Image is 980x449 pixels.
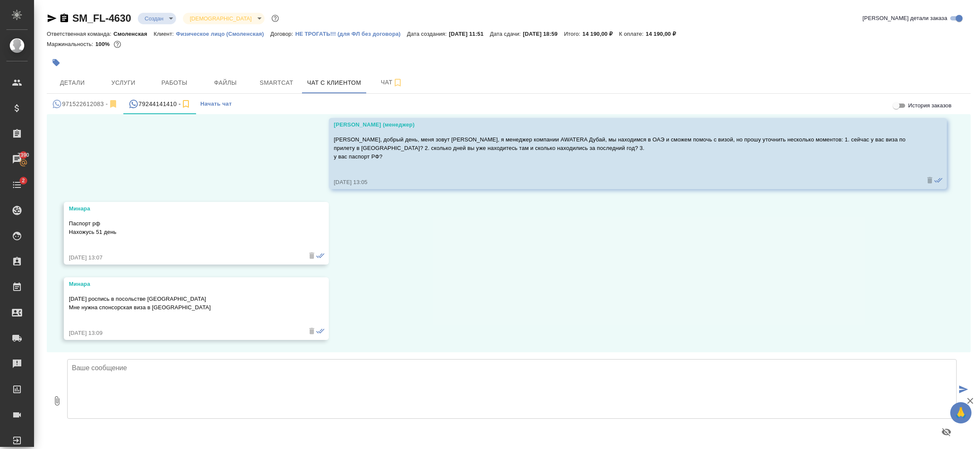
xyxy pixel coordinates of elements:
[307,78,361,88] span: Чат с клиентом
[47,53,66,72] button: Добавить тэг
[270,13,281,24] button: Доп статусы указывают на важность/срочность заказа
[176,31,270,37] p: Физическое лицо (Смоленская)
[908,101,952,110] span: История заказов
[95,41,112,47] p: 100%
[523,31,564,37] p: [DATE] 18:59
[59,13,69,23] button: Скопировать ссылку
[47,31,114,37] p: Ответственная команда:
[69,329,299,337] div: [DATE] 13:09
[69,204,299,213] div: Минара
[200,99,232,109] span: Начать чат
[47,13,57,23] button: Скопировать ссылку для ЯМессенджера
[72,12,131,24] a: SM_FL-4630
[295,31,407,37] p: НЕ ТРОГАТЬ!!! (для ФЛ без договора)
[176,30,270,37] a: Физическое лицо (Смоленская)
[142,15,166,22] button: Создан
[564,31,582,37] p: Итого:
[154,31,176,37] p: Клиент:
[128,99,191,109] div: 79244141410 (Минара) - (undefined)
[334,121,917,129] div: [PERSON_NAME] (менеджер)
[205,78,246,88] span: Файлы
[619,31,646,37] p: К оплате:
[181,99,191,109] svg: Подписаться
[154,78,195,88] span: Работы
[112,39,123,50] button: 0.00 RUB;
[69,280,299,288] div: Минара
[69,219,299,236] p: Паспорт рф Нахожусь 51 день
[69,295,299,312] p: [DATE] роспись в посольстве [GEOGRAPHIC_DATA] Мне нужна спонсорская виза в [GEOGRAPHIC_DATA]
[407,31,449,37] p: Дата создания:
[108,99,118,109] svg: Отписаться
[371,77,412,88] span: Чат
[187,15,254,22] button: [DEMOGRAPHIC_DATA]
[52,99,118,109] div: 971522612083 (Минара) - (undefined)
[52,78,93,88] span: Детали
[2,149,32,170] a: 7390
[196,94,236,114] button: Начать чат
[256,78,297,88] span: Smartcat
[47,94,971,114] div: simple tabs example
[114,31,154,37] p: Смоленская
[2,174,32,196] a: 2
[954,404,968,422] span: 🙏
[449,31,490,37] p: [DATE] 11:51
[334,178,917,187] div: [DATE] 13:05
[646,31,682,37] p: 14 190,00 ₽
[295,30,407,37] a: НЕ ТРОГАТЬ!!! (для ФЛ без договора)
[582,31,619,37] p: 14 190,00 ₽
[183,13,264,24] div: Создан
[950,402,971,423] button: 🙏
[138,13,176,24] div: Создан
[334,135,917,161] p: [PERSON_NAME], добрый день, меня зовут [PERSON_NAME], я менеджер компании AWATERA Дубай, мы наход...
[17,176,30,185] span: 2
[271,31,296,37] p: Договор:
[863,14,947,23] span: [PERSON_NAME] детали заказа
[103,78,144,88] span: Услуги
[69,253,299,262] div: [DATE] 13:07
[47,41,95,47] p: Маржинальность:
[490,31,523,37] p: Дата сдачи:
[936,422,957,442] button: Предпросмотр
[12,151,34,159] span: 7390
